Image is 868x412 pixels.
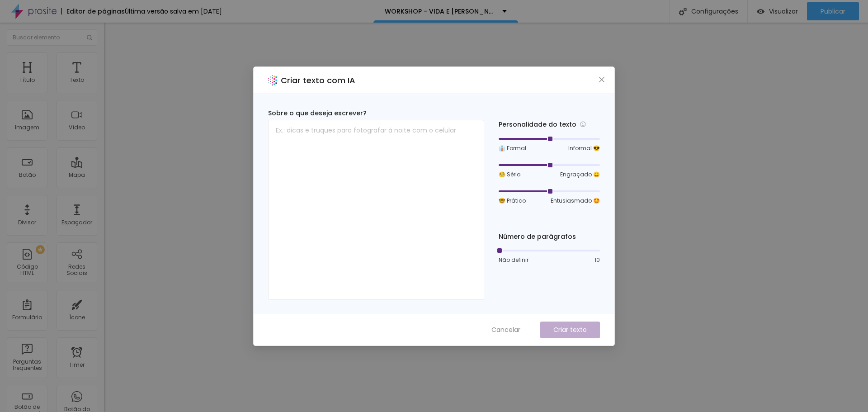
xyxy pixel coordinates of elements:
[12,314,42,321] div: Formulário
[69,172,85,178] div: Mapa
[104,23,868,412] iframe: Editor
[594,256,600,264] span: 10
[807,2,859,20] button: Publicar
[9,264,45,277] div: Código HTML
[769,8,798,15] span: Visualizar
[499,256,528,264] span: Não definir
[19,172,36,178] div: Botão
[482,322,529,338] button: Cancelar
[499,119,600,130] div: Personalidade do texto
[69,362,85,368] div: Timer
[69,314,85,321] div: Ícone
[560,170,600,179] span: Engraçado 😄
[19,77,35,83] div: Título
[598,76,605,83] span: close
[281,74,355,86] h2: Criar texto com IA
[679,8,687,15] img: Icone
[748,2,807,20] button: Visualizar
[757,8,764,15] img: view-1.svg
[821,8,845,15] span: Publicar
[597,75,607,84] button: Close
[499,197,526,205] span: 🤓 Prático
[59,264,94,277] div: Redes Sociais
[491,325,520,335] span: Cancelar
[499,170,520,179] span: 🧐 Sério
[70,77,84,83] div: Texto
[540,322,600,338] button: Criar texto
[499,144,526,152] span: 👔 Formal
[15,124,39,131] div: Imagem
[69,124,85,131] div: Vídeo
[87,35,92,40] img: Icone
[18,219,36,226] div: Divisor
[61,8,125,14] div: Editor de páginas
[7,29,97,46] input: Buscar elemento
[499,232,600,242] div: Número de parágrafos
[268,109,484,118] div: Sobre o que deseja escrever?
[568,144,600,152] span: Informal 😎
[385,8,495,14] p: WORKSHOP - VIDA E [PERSON_NAME]
[9,359,45,372] div: Perguntas frequentes
[125,8,222,14] div: Última versão salva em [DATE]
[61,219,92,226] div: Espaçador
[551,197,600,205] span: Entusiasmado 🤩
